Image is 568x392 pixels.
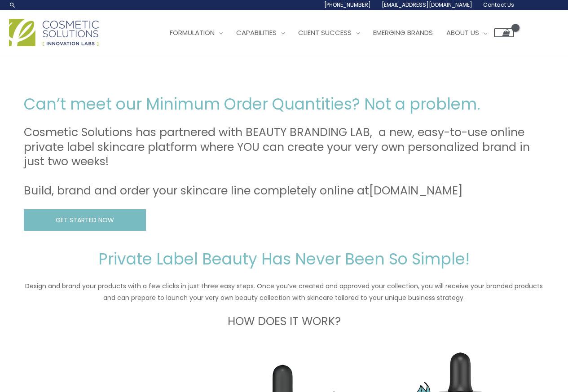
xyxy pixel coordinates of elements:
h3: HOW DOES IT WORK? [24,314,545,329]
span: [EMAIL_ADDRESS][DOMAIN_NAME] [382,1,472,9]
a: Formulation [163,19,229,46]
span: Client Success [298,28,352,37]
a: Emerging Brands [366,19,440,46]
h2: Can’t meet our Minimum Order Quantities? Not a problem. [24,94,545,115]
a: About Us [440,19,494,46]
span: [PHONE_NUMBER] [324,1,371,9]
span: Emerging Brands [373,28,433,37]
span: Capabilities [236,28,277,37]
a: Capabilities [229,19,291,46]
nav: Site Navigation [156,19,514,46]
a: GET STARTED NOW [24,209,146,231]
img: Cosmetic Solutions Logo [9,19,99,46]
h3: Cosmetic Solutions has partnered with BEAUTY BRANDING LAB, a new, easy-to-use online private labe... [24,125,545,198]
span: Contact Us [483,1,514,9]
p: Design and brand your products with a few clicks in just three easy steps. Once you’ve created an... [24,280,545,304]
span: Formulation [170,28,215,37]
a: Search icon link [9,1,16,9]
a: Client Success [291,19,366,46]
h2: Private Label Beauty Has Never Been So Simple! [24,249,545,269]
span: About Us [446,28,479,37]
a: View Shopping Cart, empty [494,28,514,37]
a: [DOMAIN_NAME] [369,183,463,198]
